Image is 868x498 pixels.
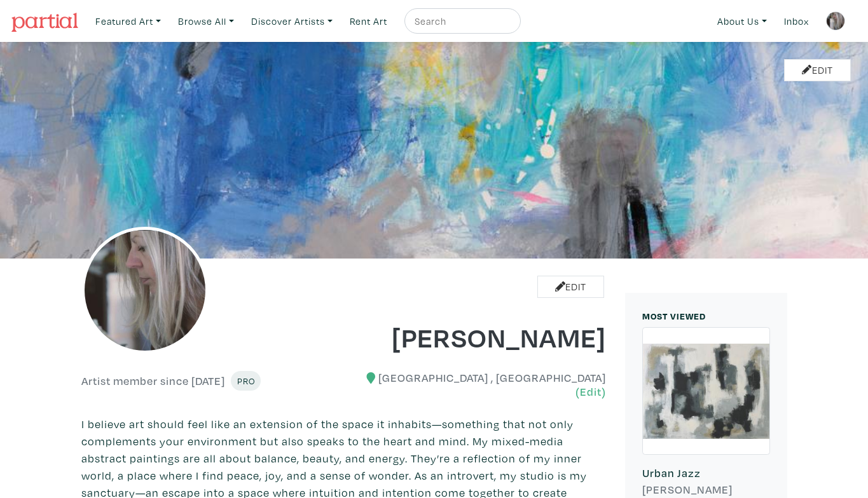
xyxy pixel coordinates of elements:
a: Edit [537,276,604,298]
span: Pro [237,375,255,387]
h6: Artist member since [DATE] [81,374,225,388]
a: Edit [784,59,851,81]
a: About Us [712,8,773,34]
h6: [GEOGRAPHIC_DATA] , [GEOGRAPHIC_DATA] [353,371,606,398]
a: (Edit) [575,385,606,398]
a: Rent Art [344,8,393,34]
a: Browse All [172,8,240,34]
h6: Urban Jazz [642,466,770,480]
a: Inbox [778,8,815,34]
input: Search [413,13,509,29]
img: phpThumb.php [81,227,209,354]
h6: [PERSON_NAME] [642,483,770,497]
a: Featured Art [90,8,167,34]
a: Discover Artists [245,8,338,34]
img: phpThumb.php [826,11,845,30]
h1: [PERSON_NAME] [353,320,606,354]
small: MOST VIEWED [642,310,706,322]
